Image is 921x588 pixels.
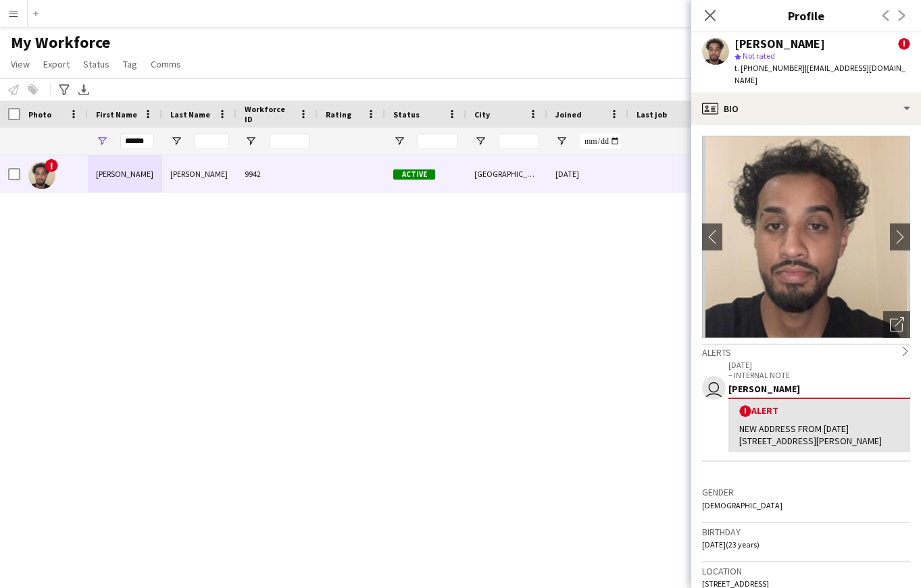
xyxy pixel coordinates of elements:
[637,109,667,119] span: Last job
[120,133,154,149] input: First Name Filter Input
[702,486,910,498] h3: Gender
[735,63,805,73] span: t. [PHONE_NUMBER]
[145,55,186,73] a: Comms
[555,135,568,147] button: Open Filter Menu
[123,58,137,70] span: Tag
[88,155,162,192] div: [PERSON_NAME]
[580,133,620,149] input: Joined Filter Input
[28,109,51,119] span: Photo
[555,109,582,119] span: Joined
[11,58,30,70] span: View
[702,500,782,510] span: [DEMOGRAPHIC_DATA]
[393,135,405,147] button: Open Filter Menu
[739,404,899,417] div: Alert
[269,133,309,149] input: Workforce ID Filter Input
[11,32,110,53] span: My Workforce
[170,109,210,119] span: Last Name
[735,63,905,85] span: | [EMAIL_ADDRESS][DOMAIN_NAME]
[96,135,108,147] button: Open Filter Menu
[499,133,539,149] input: City Filter Input
[96,109,137,119] span: First Name
[76,82,92,98] app-action-btn: Export XLSX
[883,311,910,338] div: Open photos pop-in
[702,526,910,538] h3: Birthday
[28,162,55,189] img: Nadeem Miah
[418,133,458,149] input: Status Filter Input
[466,155,547,192] div: [GEOGRAPHIC_DATA]
[739,423,899,447] div: NEW ADDRESS FROM [DATE][STREET_ADDRESS][PERSON_NAME]
[739,405,751,417] span: !
[393,169,435,180] span: Active
[728,370,910,380] p: – INTERNAL NOTE
[728,360,910,370] p: [DATE]
[43,58,70,70] span: Export
[702,344,910,358] div: Alerts
[151,58,181,70] span: Comms
[735,38,825,50] div: [PERSON_NAME]
[38,55,75,73] a: Export
[118,55,143,73] a: Tag
[393,109,420,119] span: Status
[691,92,921,125] div: Bio
[474,135,487,147] button: Open Filter Menu
[56,82,72,98] app-action-btn: Advanced filters
[170,135,182,147] button: Open Filter Menu
[728,383,910,395] div: [PERSON_NAME]
[743,51,775,61] span: Not rated
[702,565,910,577] h3: Location
[702,136,910,338] img: Crew avatar or photo
[474,109,490,119] span: City
[547,155,628,192] div: [DATE]
[45,159,58,172] span: !
[5,55,35,73] a: View
[898,38,910,50] span: !
[245,104,293,124] span: Workforce ID
[78,55,115,73] a: Status
[691,7,921,24] h3: Profile
[326,109,351,119] span: Rating
[245,135,257,147] button: Open Filter Menu
[83,58,109,70] span: Status
[702,539,760,550] span: [DATE] (23 years)
[237,155,318,192] div: 9942
[195,133,228,149] input: Last Name Filter Input
[162,155,237,192] div: [PERSON_NAME]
